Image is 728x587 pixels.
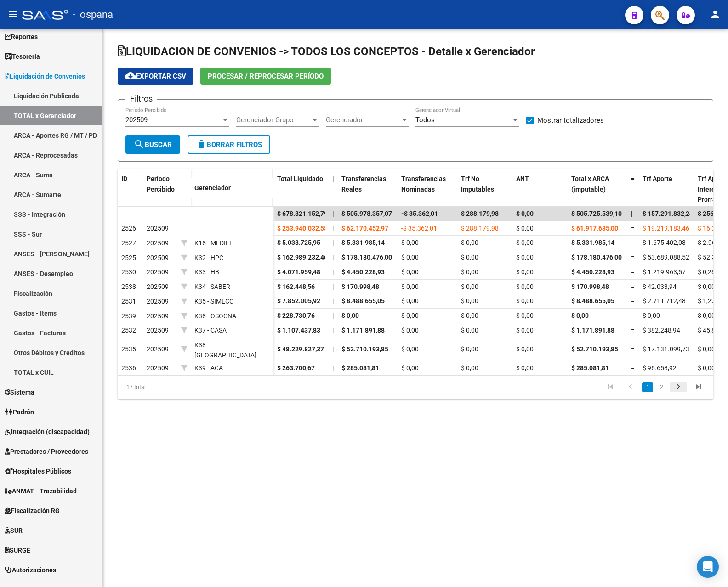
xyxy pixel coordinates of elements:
span: $ 0,00 [341,312,359,319]
span: $ 0,00 [461,364,478,372]
span: | [332,268,334,276]
datatable-header-cell: ANT [512,169,568,209]
li: page 1 [641,379,654,395]
a: 2 [656,382,667,392]
button: Borrar Filtros [188,135,270,154]
span: $ 0,00 [401,283,419,290]
span: $ 7.852.005,92 [277,297,320,305]
span: Autorizaciones [5,565,56,575]
span: $ 0,00 [698,312,715,319]
mat-icon: person [710,9,721,20]
span: 2527 [121,239,136,247]
span: Fiscalización RG [5,506,60,516]
mat-icon: delete [196,139,207,150]
span: Padrón [5,407,34,417]
span: $ 0,00 [643,312,660,319]
span: = [631,239,635,246]
span: $ 0,00 [516,239,534,246]
span: SURGE [5,545,30,555]
span: LIQUIDACION DE CONVENIOS -> TODOS LOS CONCEPTOS - Detalle x Gerenciador [118,45,535,58]
span: 202509 [147,345,169,353]
span: | [332,364,334,372]
span: 202509 [147,364,169,372]
span: $ 4.450.228,93 [571,268,614,276]
span: $ 0,00 [401,268,419,276]
span: Prestadores / Proveedores [5,446,88,457]
span: $ 0,00 [516,297,534,305]
span: $ 0,00 [516,225,534,232]
span: Transferencias Nominadas [401,175,446,193]
span: $ 0,00 [516,327,534,334]
span: $ 5.038.725,95 [277,239,320,246]
datatable-header-cell: ID [118,169,143,208]
button: Procesar / Reprocesar período [200,68,331,85]
div: 17 total [118,376,235,399]
span: K32 - HPC [194,254,223,261]
span: $ 0,00 [401,364,419,372]
span: $ 228.730,76 [277,312,315,319]
span: Período Percibido [147,175,175,193]
span: ANT [516,175,529,182]
mat-icon: menu [7,9,18,20]
span: $ 8.488.655,05 [571,297,614,305]
span: $ 263.700,67 [277,364,315,372]
span: $ 0,00 [401,254,419,261]
span: $ 170.998,48 [571,283,609,290]
span: $ 0,00 [698,364,715,372]
datatable-header-cell: Total x ARCA (imputable) [568,169,627,209]
span: K39 - ACA [194,364,223,372]
button: Exportar CSV [118,68,193,85]
span: $ 0,00 [461,345,478,353]
span: Hospitales Públicos [5,466,71,476]
span: | [631,210,633,217]
span: $ 0,00 [461,312,478,319]
li: page 2 [654,379,668,395]
span: 202509 [147,239,169,247]
span: | [332,210,334,217]
span: Borrar Filtros [196,141,262,149]
span: K16 - MEDIFE [194,239,233,247]
span: K38 - [GEOGRAPHIC_DATA] [194,341,256,359]
span: Mostrar totalizadores [537,115,604,126]
datatable-header-cell: Gerenciador [191,178,273,198]
span: $ 0,00 [461,254,478,261]
span: $ 0,00 [516,312,534,319]
span: $ 0,28 [698,268,715,276]
span: $ 178.180.476,00 [571,254,622,261]
span: $ 17.131.099,73 [643,345,689,353]
span: Tesorería [5,51,40,62]
span: 2538 [121,283,136,290]
span: $ 0,00 [461,239,478,246]
span: $ 288.179,98 [461,210,499,217]
span: = [631,225,635,232]
span: = [631,327,635,334]
span: $ 1.171.891,88 [341,327,385,334]
span: $ 0,00 [461,297,478,305]
span: Trf No Imputables [461,175,494,193]
datatable-header-cell: Trf No Imputables [457,169,512,209]
span: $ 0,00 [516,345,534,353]
span: ANMAT - Trazabilidad [5,486,77,496]
span: 202509 [125,116,148,124]
span: $ 253.940.032,55 [277,225,328,232]
span: $ 382.248,94 [643,327,680,334]
span: | [332,312,334,319]
span: $ 0,00 [516,364,534,372]
span: $ 678.821.152,79 [277,210,328,217]
span: K34 - SABER [194,283,230,290]
span: $ 157.291.832,24 [643,210,693,217]
span: Liquidación de Convenios [5,71,85,81]
span: Integración (discapacidad) [5,427,90,437]
span: Procesar / Reprocesar período [208,72,324,80]
span: K37 - CASA [194,327,227,334]
span: - ospana [73,5,113,25]
span: Trf Aporte [643,175,672,182]
span: = [631,283,635,290]
span: K35 - SIMECO [194,298,234,305]
span: Sistema [5,387,34,397]
span: Gerenciador [194,184,231,192]
span: = [631,175,635,182]
a: go to last page [690,382,707,392]
datatable-header-cell: Período Percibido [143,169,177,208]
div: Open Intercom Messenger [697,556,719,578]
